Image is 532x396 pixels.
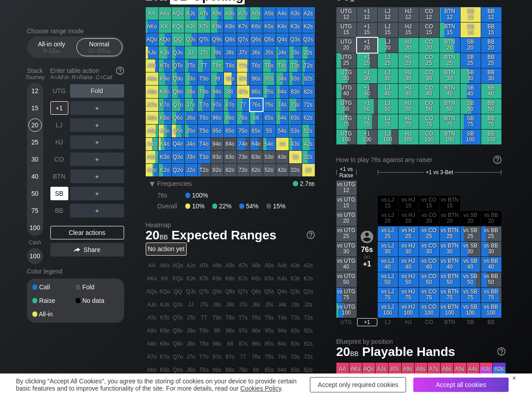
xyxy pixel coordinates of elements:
[198,164,210,176] div: T2o
[357,114,377,129] div: +1 75
[250,125,263,137] div: 65o
[302,7,315,20] div: A2s
[276,112,289,124] div: 64s
[50,187,68,200] div: SB
[159,20,171,33] div: KK
[398,38,419,53] div: HJ 20
[185,72,197,85] div: J9o
[496,346,506,356] img: help.32db89a4.svg
[263,151,276,163] div: 53o
[198,7,210,20] div: ATs
[198,151,210,163] div: T3o
[440,114,460,129] div: BTN 75
[263,20,276,33] div: K5s
[159,59,171,72] div: KTo
[263,125,276,137] div: 55
[276,7,289,20] div: A4s
[146,164,158,176] div: A2o
[306,230,316,240] img: help.32db89a4.svg
[440,68,460,83] div: BTN 30
[146,72,158,85] div: A9o
[224,46,237,59] div: J8s
[76,284,119,290] div: Fold
[28,221,42,234] div: 100
[357,53,377,68] div: +1 25
[263,7,276,20] div: A5s
[224,125,237,137] div: 85o
[398,7,419,22] div: HJ 12
[237,125,250,137] div: 75o
[460,53,481,68] div: SB 25
[460,38,481,53] div: SB 20
[159,46,171,59] div: KJo
[357,84,377,99] div: +1 40
[211,7,224,20] div: A9s
[159,72,171,85] div: K9o
[250,85,263,98] div: 86s
[146,59,158,72] div: ATo
[419,53,439,68] div: CO 25
[460,22,481,37] div: SB 15
[157,192,185,199] div: 76s
[460,68,481,83] div: SB 30
[289,138,302,150] div: 43s
[50,170,68,183] div: BTN
[357,7,377,22] div: +1 12
[157,180,192,187] span: Frequencies
[289,33,302,46] div: Q3s
[50,74,124,81] div: A=All-in R=Raise C=Call
[146,20,158,33] div: AKo
[289,20,302,33] div: K3s
[237,72,250,85] div: 97s
[50,101,68,115] div: +1
[28,135,42,149] div: 25
[250,72,263,85] div: 96s
[172,138,184,150] div: Q4o
[198,20,210,33] div: KTs
[289,151,302,163] div: 33
[481,22,501,37] div: BB 15
[185,7,197,20] div: AJs
[419,7,439,22] div: CO 12
[276,125,289,137] div: 54s
[185,164,197,176] div: J2o
[185,85,197,98] div: J8o
[198,112,210,124] div: T6o
[302,33,315,46] div: Q2s
[211,33,224,46] div: Q9s
[302,151,315,163] div: 32s
[398,84,419,99] div: HJ 40
[172,151,184,163] div: Q3o
[398,53,419,68] div: HJ 25
[237,33,250,46] div: Q7s
[263,59,276,72] div: T5s
[28,249,42,263] div: 100
[289,164,302,176] div: 32o
[289,59,302,72] div: T3s
[276,85,289,98] div: 84s
[211,85,224,98] div: 98o
[308,180,314,187] span: bb
[289,72,302,85] div: 93s
[211,59,224,72] div: T9s
[172,125,184,137] div: Q5o
[106,48,111,54] span: bb
[413,378,509,392] div: Accept all cookies
[263,85,276,98] div: 85s
[276,20,289,33] div: K4s
[250,112,263,124] div: 66
[250,138,263,150] div: 64o
[481,68,501,83] div: BB 30
[115,66,125,76] img: help.32db89a4.svg
[198,46,210,59] div: JTs
[80,48,118,54] div: 12 – 100
[185,20,197,33] div: KJs
[70,170,124,183] div: ＋
[79,39,120,56] div: Normal
[159,7,171,20] div: AKs
[224,85,237,98] div: 88
[481,84,501,99] div: BB 40
[378,99,398,114] div: LJ 50
[185,151,197,163] div: J3o
[250,59,263,72] div: T6s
